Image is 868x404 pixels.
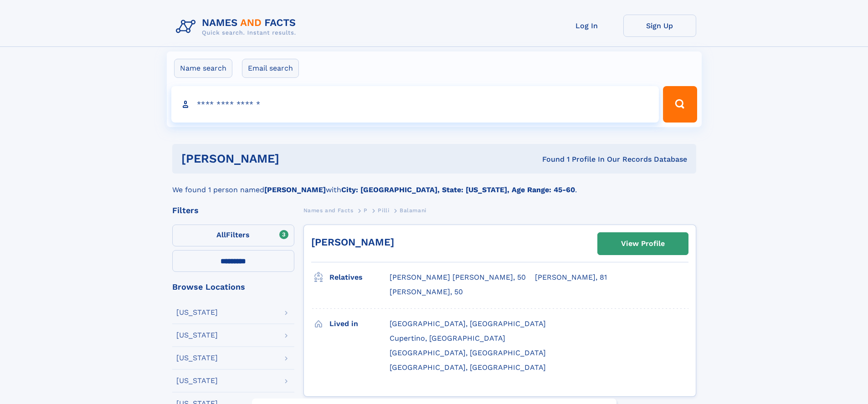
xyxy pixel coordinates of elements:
[390,348,546,357] span: [GEOGRAPHIC_DATA], [GEOGRAPHIC_DATA]
[390,287,463,297] a: [PERSON_NAME], 50
[329,316,390,332] h3: Lived in
[303,205,354,216] a: Names and Facts
[172,225,294,246] label: Filters
[364,207,368,214] span: P
[390,272,526,282] a: [PERSON_NAME] [PERSON_NAME], 50
[663,86,697,123] button: Search Button
[176,354,218,362] div: [US_STATE]
[378,207,389,214] span: Pilli
[311,236,394,248] a: [PERSON_NAME]
[172,174,696,195] div: We found 1 person named with .
[176,332,218,339] div: [US_STATE]
[181,153,411,164] h1: [PERSON_NAME]
[364,205,368,216] a: P
[176,309,218,316] div: [US_STATE]
[242,59,299,78] label: Email search
[621,233,665,254] div: View Profile
[378,205,389,216] a: Pilli
[623,15,696,37] a: Sign Up
[174,59,232,78] label: Name search
[390,363,546,372] span: [GEOGRAPHIC_DATA], [GEOGRAPHIC_DATA]
[390,319,546,328] span: [GEOGRAPHIC_DATA], [GEOGRAPHIC_DATA]
[341,185,575,194] b: City: [GEOGRAPHIC_DATA], State: [US_STATE], Age Range: 45-60
[172,15,303,39] img: Logo Names and Facts
[171,86,659,123] input: search input
[172,283,294,291] div: Browse Locations
[390,334,505,343] span: Cupertino, [GEOGRAPHIC_DATA]
[172,206,294,215] div: Filters
[216,230,226,239] span: All
[535,272,607,282] a: [PERSON_NAME], 81
[411,154,687,164] div: Found 1 Profile In Our Records Database
[400,207,426,214] span: Balamani
[329,270,390,285] h3: Relatives
[598,233,688,255] a: View Profile
[264,185,326,194] b: [PERSON_NAME]
[550,15,623,37] a: Log In
[176,377,218,384] div: [US_STATE]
